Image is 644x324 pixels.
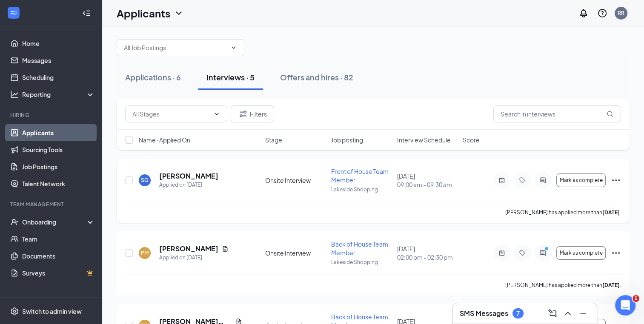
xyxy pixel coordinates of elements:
p: [PERSON_NAME] has applied more than . [505,209,621,216]
span: Back of House Team Member [331,240,388,256]
div: [DATE] [397,172,458,189]
button: Mark as complete [556,246,606,260]
div: SG [141,176,149,184]
span: 02:00 pm - 02:30 pm [397,253,458,261]
button: ChevronUp [561,307,575,320]
svg: WorkstreamLogo [9,9,18,17]
button: Minimize [576,307,590,320]
div: Onsite Interview [265,176,326,185]
svg: Minimize [578,308,588,318]
iframe: Intercom live chat [615,295,635,315]
p: Lakeside Shopping ... [331,259,392,266]
div: Reporting [22,90,95,99]
a: Documents [22,247,95,264]
a: Applicants [22,124,95,141]
input: Search in interviews [493,105,621,122]
h3: SMS Messages [460,309,508,318]
div: Switch to admin view [22,307,82,315]
span: Mark as complete [560,177,603,183]
svg: ChevronUp [563,308,573,318]
b: [DATE] [602,209,620,216]
svg: ActiveChat [538,250,548,256]
svg: PrimaryDot [543,246,553,253]
svg: UserCheck [10,218,19,226]
svg: ActiveNote [497,250,507,256]
div: Hiring [10,111,93,119]
button: Filter Filters [231,105,274,122]
div: PM [141,249,149,256]
span: Front of House Team Member [331,168,389,184]
div: Interviews · 5 [206,72,255,82]
span: Job posting [331,136,363,144]
div: Team Management [10,201,93,208]
svg: Ellipses [611,175,621,185]
div: Applied on [DATE] [159,253,229,262]
svg: Ellipses [611,248,621,258]
svg: ComposeMessage [547,308,558,318]
button: Mark as complete [556,173,606,187]
button: ComposeMessage [546,307,559,320]
div: [DATE] [397,244,458,261]
p: Lakeside Shopping ... [331,186,392,193]
svg: Tag [517,177,527,184]
svg: Settings [10,307,19,315]
h1: Applicants [117,6,170,20]
div: RR [618,9,624,17]
a: Job Postings [22,158,95,175]
svg: Analysis [10,90,19,99]
a: SurveysCrown [22,264,95,281]
b: [DATE] [602,282,620,288]
div: Applied on [DATE] [159,181,218,189]
div: 7 [516,310,520,317]
a: Home [22,35,95,52]
span: 1 [633,295,639,302]
svg: ChevronDown [213,111,220,117]
span: 09:00 am - 09:30 am [397,180,458,189]
a: Messages [22,52,95,69]
svg: ChevronDown [230,44,237,51]
span: Stage [265,136,282,144]
div: Offers and hires · 82 [280,72,353,82]
svg: Collapse [82,9,91,17]
input: All Job Postings [124,43,227,52]
a: Talent Network [22,175,95,192]
svg: MagnifyingGlass [607,111,613,117]
p: [PERSON_NAME] has applied more than . [505,281,621,289]
h5: [PERSON_NAME] [159,244,218,253]
span: Interview Schedule [397,136,450,144]
svg: QuestionInfo [597,8,607,18]
h5: [PERSON_NAME] [159,171,218,181]
svg: ChevronDown [174,8,184,18]
span: Score [463,136,480,144]
svg: Tag [517,250,527,256]
svg: Notifications [578,8,589,18]
div: Onsite Interview [265,249,326,257]
div: Onboarding [22,218,88,226]
input: All Stages [132,109,210,119]
svg: ActiveNote [497,177,507,184]
a: Scheduling [22,69,95,86]
div: Applications · 6 [125,72,181,82]
svg: Filter [238,109,248,119]
svg: Document [222,245,229,252]
svg: ActiveChat [538,177,548,184]
a: Sourcing Tools [22,141,95,158]
span: Name · Applied On [139,136,190,144]
a: Team [22,230,95,247]
span: Mark as complete [560,250,603,256]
